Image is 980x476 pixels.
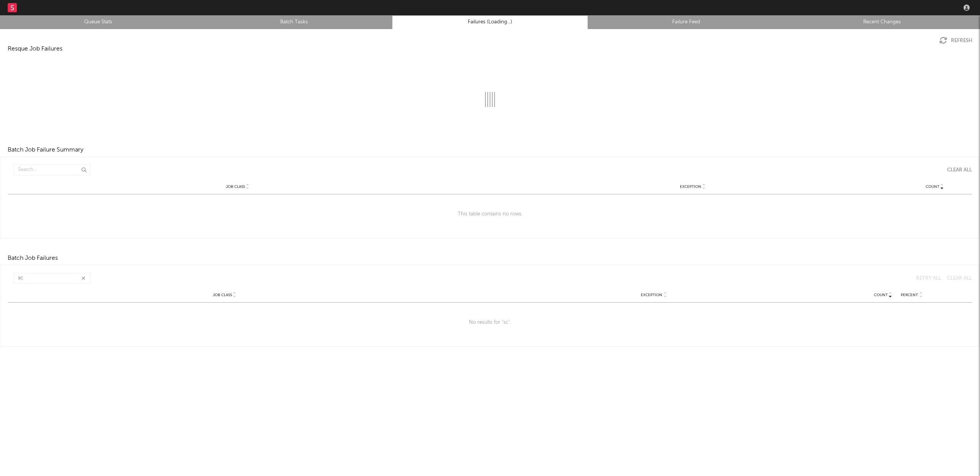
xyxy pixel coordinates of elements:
div: Retry All [916,276,941,281]
button: Clear All [941,276,972,281]
div: This table contains no rows. [8,194,972,234]
a: Recent Changes [788,18,976,27]
button: Clear All [941,168,972,173]
span: Count [874,293,888,297]
div: Batch Job Failure Summary [8,145,83,155]
div: Clear All [947,276,972,281]
a: Failures (Loading...) [396,18,584,27]
a: Failure Feed [592,18,780,27]
span: Percent [901,293,918,297]
a: Batch Tasks [200,18,388,27]
span: Exception [641,293,662,297]
span: Count [926,184,939,189]
div: Resque Job Failures [8,44,62,54]
span: Job Class [213,293,232,297]
button: Refresh [939,37,972,44]
span: Job Class [226,184,245,189]
input: Search... [14,273,90,284]
input: Search... [14,165,90,175]
a: Queue Stats [4,18,192,27]
div: Clear All [947,168,972,173]
div: No results for " sc ". [8,303,972,342]
button: Retry All [910,276,941,281]
span: Exception [680,184,701,189]
div: Batch Job Failures [8,254,58,263]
